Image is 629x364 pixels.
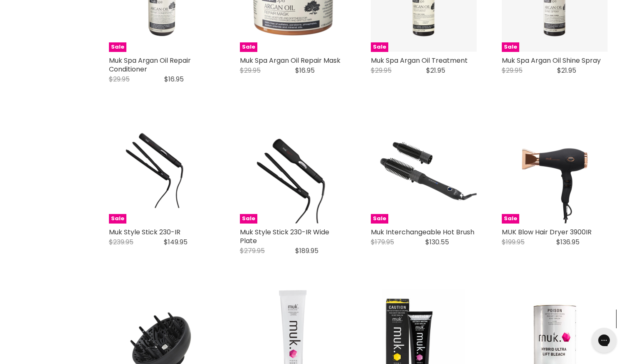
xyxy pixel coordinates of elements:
a: Muk Spa Argan Oil Repair Conditioner [109,56,191,74]
span: Sale [109,42,126,52]
span: Sale [240,214,257,224]
iframe: Gorgias live chat messenger [587,325,621,356]
span: $16.95 [164,74,184,84]
span: $149.95 [164,237,187,247]
span: Sale [371,42,388,52]
span: $239.95 [109,237,133,247]
a: Muk Interchangeable Hot Brush Sale [371,118,477,224]
a: Muk Style Stick 230-IR [109,227,180,237]
span: $29.95 [109,74,130,84]
span: Sale [371,214,388,224]
span: $189.95 [295,246,318,256]
span: $29.95 [502,66,523,75]
a: Muk Spa Argan Oil Treatment [371,56,468,65]
span: $29.95 [371,66,392,75]
span: $179.95 [371,237,394,247]
span: $21.95 [426,66,445,75]
img: Muk Interchangeable Hot Brush [371,118,477,224]
img: Muk Style Stick 230-IR [109,118,215,224]
img: MUK Blow Hair Dryer 3900IR [502,118,608,224]
a: Muk Style Stick 230-IR Wide Plate [240,227,329,246]
span: $136.95 [556,237,580,247]
a: Muk Style Stick 230-IR Wide Plate Sale [240,118,346,224]
span: $130.55 [425,237,449,247]
span: $21.95 [557,66,576,75]
span: $29.95 [240,66,261,75]
a: MUK Blow Hair Dryer 3900IR [502,227,592,237]
a: Muk Spa Argan Oil Repair Mask [240,56,340,65]
span: Sale [502,42,519,52]
span: Sale [240,42,257,52]
a: Muk Spa Argan Oil Shine Spray [502,56,601,65]
span: Sale [109,214,126,224]
a: MUK Blow Hair Dryer 3900IR MUK Blow Hair Dryer 3900IR Sale [502,118,608,224]
span: $16.95 [295,66,315,75]
a: Muk Interchangeable Hot Brush [371,227,474,237]
span: $199.95 [502,237,525,247]
a: Muk Style Stick 230-IR Sale [109,118,215,224]
span: $279.95 [240,246,265,256]
img: Muk Style Stick 230-IR Wide Plate [240,118,346,224]
span: Sale [502,214,519,224]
